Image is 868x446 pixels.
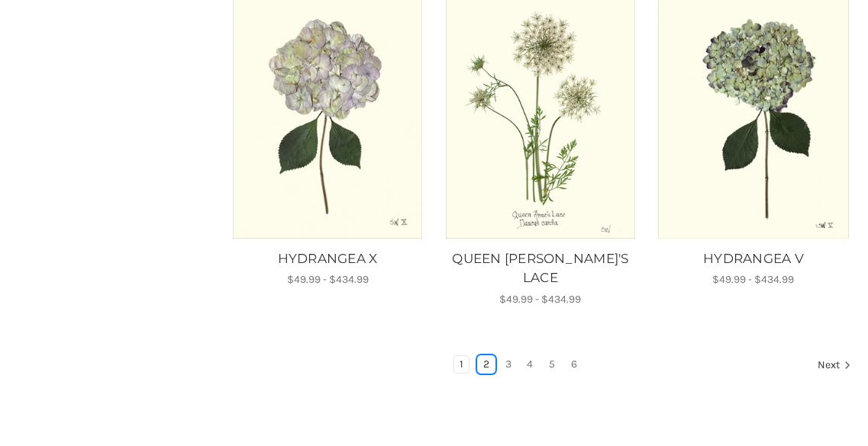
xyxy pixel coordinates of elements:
[566,356,582,373] a: Page 6 of 6
[454,356,469,373] a: Page 1 of 6
[544,356,560,373] a: Page 5 of 6
[499,293,581,306] span: $49.99 - $434.99
[712,273,794,286] span: $49.99 - $434.99
[229,249,426,269] a: HYDRANGEA X, Price range from $49.99 to $434.99
[521,356,538,373] a: Page 4 of 6
[229,355,852,377] nav: pagination
[500,356,517,373] a: Page 3 of 6
[287,273,369,286] span: $49.99 - $434.99
[812,356,851,376] a: Next
[442,249,639,288] a: QUEEN ANNE'S LACE, Price range from $49.99 to $434.99
[655,249,852,269] a: HYDRANGEA V, Price range from $49.99 to $434.99
[478,356,495,373] a: Page 2 of 6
